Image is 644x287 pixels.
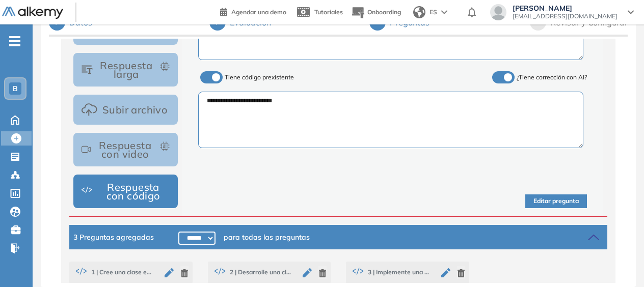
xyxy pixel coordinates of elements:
span: para todas las preguntas [224,232,310,243]
span: 3 Preguntas agregadas [73,232,154,243]
span: Onboarding [367,8,401,16]
button: Onboarding [351,2,401,23]
span: B [13,84,18,93]
div: Widget de chat [593,238,644,287]
span: Implemente una clase en Python que simule una cuenta bancaria con métodos para depositar y retira... [350,266,431,279]
a: Agendar una demo [220,5,286,17]
iframe: Chat Widget [593,238,644,287]
img: Logo [2,7,63,19]
img: world [413,6,425,18]
span: Tiene código prexistente [225,73,294,81]
button: Respuesta con video [73,133,178,166]
span: [PERSON_NAME] [513,4,618,12]
span: Agendar una demo [231,8,286,16]
img: arrow [441,10,447,14]
button: Editar pregunta [525,194,587,208]
span: ES [430,8,437,17]
span: [EMAIL_ADDRESS][DOMAIN_NAME] [513,12,618,20]
span: Desarrolle una clase en Python que modele un coche con métodos para acelerar y frenar. [212,266,292,279]
button: Respuesta larga [73,53,178,87]
span: ¿Tiene corrección con AI? [517,73,587,81]
i: - [9,40,20,42]
span: Cree una clase en Python que represente un perro con atributos de nombre y edad. [73,266,154,279]
button: Subir archivo [73,95,178,125]
button: Respuesta con código [73,175,178,208]
span: Tutoriales [314,8,343,16]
